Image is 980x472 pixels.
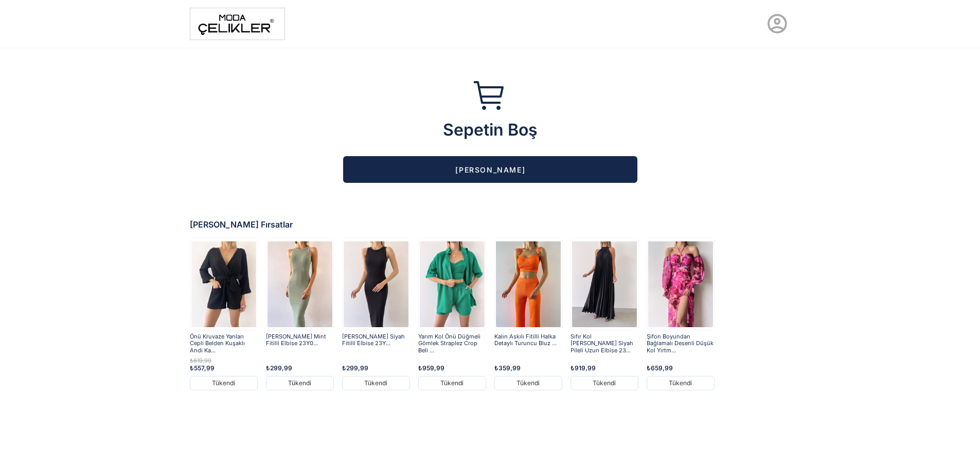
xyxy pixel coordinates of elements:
[268,239,332,329] img: yanni-elbise-23y000498-5b5b-0.jpg
[343,156,637,183] button: [PERSON_NAME]
[572,239,637,329] img: lana-pileli-uzun-elbise-23y000477-645bdd.jpg
[190,376,258,390] div: Tükendi
[418,365,486,372] div: ₺959,99
[496,239,561,329] img: kalin-askili-fitilli-halka-detayli-tur-59-4ef.jpg
[571,333,638,353] a: Sıfır Kol [PERSON_NAME] Siyah Pileli Uzun Elbise 23...
[190,365,258,372] div: ₺557,99
[342,376,410,390] div: Tükendi
[494,333,562,353] a: Kalın Askılı Fitilli Halka Detaylı Turuncu Bluz ...
[344,239,408,329] img: yanni-elbise-23y000498--c3915.jpg
[418,333,486,353] a: Yarım Kol Önü Düğmeli Gömlek Straplez Crop Beli ...
[266,333,334,353] a: [PERSON_NAME] Mint Fitilli Elbise 23Y0...
[571,365,638,372] div: ₺919,99
[190,357,258,364] div: ₺619,99
[571,376,638,390] div: Tükendi
[190,333,258,353] a: Önü Kruvaze Yanları Cepli Belden Kuşaklı Andi Ka...
[455,165,526,174] span: [PERSON_NAME]
[342,333,410,353] a: [PERSON_NAME] Siyah Fitilli Elbise 23Y...
[190,220,791,230] div: [PERSON_NAME] Fırsatlar
[648,239,713,329] img: sister-elbise-22y000395-4ca5-9.jpg
[418,376,486,390] div: Tükendi
[266,376,334,390] div: Tükendi
[191,239,256,329] img: andi-sort-tulum-23y000499-4-4208.jpg
[342,365,410,372] div: ₺299,99
[266,365,334,372] div: ₺299,99
[494,376,562,390] div: Tükendi
[647,376,715,390] div: Tükendi
[420,239,485,329] img: pietro-uclu-takim-23y000505-e1b0a8.jpg
[494,365,562,372] div: ₺359,99
[647,365,715,372] div: ₺659,99
[190,8,285,40] img: moda%20-1.png
[343,120,637,140] div: Sepetin Boş
[647,333,715,353] a: Şifon Boyundan Bağlamalı Desenli Düşük Kol Yırtm...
